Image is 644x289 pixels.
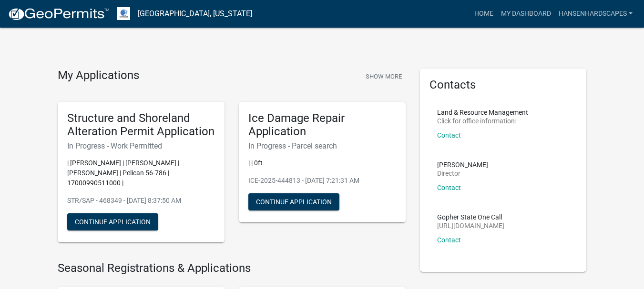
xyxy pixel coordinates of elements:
[67,141,215,150] h6: In Progress - Work Permitted
[117,7,130,20] img: Otter Tail County, Minnesota
[555,5,636,23] a: hansenhardscapes
[437,236,461,244] a: Contact
[470,5,497,23] a: Home
[67,158,215,188] p: | [PERSON_NAME] | [PERSON_NAME] | [PERSON_NAME] | Pelican 56-786 | 17000990511000 |
[497,5,555,23] a: My Dashboard
[248,176,396,186] p: ICE-2025-444813 - [DATE] 7:21:31 AM
[248,111,396,139] h5: Ice Damage Repair Application
[437,131,461,139] a: Contact
[248,158,396,168] p: | | 0ft
[58,69,139,83] h4: My Applications
[429,78,577,92] h5: Contacts
[437,214,504,220] p: Gopher State One Call
[362,69,406,84] button: Show More
[248,193,339,210] button: Continue Application
[437,184,461,191] a: Contact
[437,170,488,177] p: Director
[67,213,158,230] button: Continue Application
[437,109,528,116] p: Land & Resource Management
[58,261,406,275] h4: Seasonal Registrations & Applications
[67,111,215,139] h5: Structure and Shoreland Alteration Permit Application
[138,6,252,22] a: [GEOGRAPHIC_DATA], [US_STATE]
[437,118,528,124] p: Click for office information:
[437,222,504,229] p: [URL][DOMAIN_NAME]
[248,141,396,150] h6: In Progress - Parcel search
[67,196,215,206] p: STR/SAP - 468349 - [DATE] 8:37:50 AM
[437,161,488,168] p: [PERSON_NAME]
